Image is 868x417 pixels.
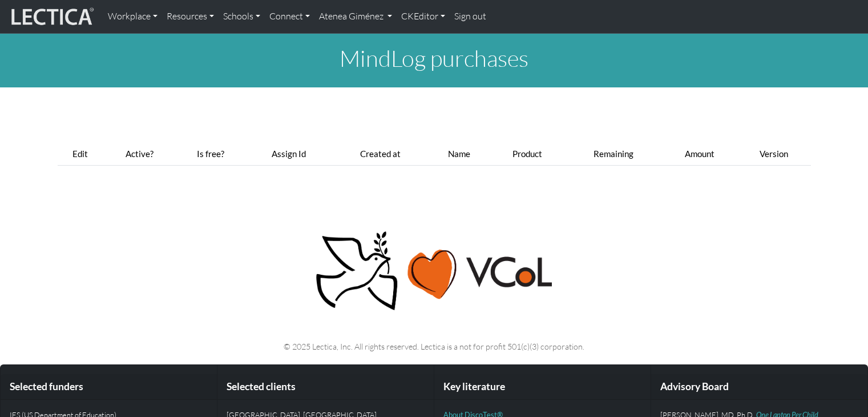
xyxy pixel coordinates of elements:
[490,142,565,166] th: Product
[651,374,867,400] div: Advisory Board
[64,340,804,353] p: © 2025 Lectica, Inc. All rights reserved. Lectica is a not for profit 501(c)(3) corporation.
[1,374,217,400] div: Selected funders
[217,374,434,400] div: Selected clients
[737,142,810,166] th: Version
[331,142,429,166] th: Created at
[103,5,162,29] a: Workplace
[9,6,94,27] img: lecticalive
[565,142,662,166] th: Remaining
[175,142,246,166] th: Is free?
[450,5,491,29] a: Sign out
[247,142,332,166] th: Assign Id
[219,5,265,29] a: Schools
[397,5,450,29] a: CKEditor
[162,5,219,29] a: Resources
[58,142,104,166] th: Edit
[103,142,175,166] th: Active?
[312,230,556,312] img: Peace, love, VCoL
[429,142,490,166] th: Name
[434,374,651,400] div: Key literature
[265,5,314,29] a: Connect
[662,142,737,166] th: Amount
[314,5,397,29] a: Atenea Giménez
